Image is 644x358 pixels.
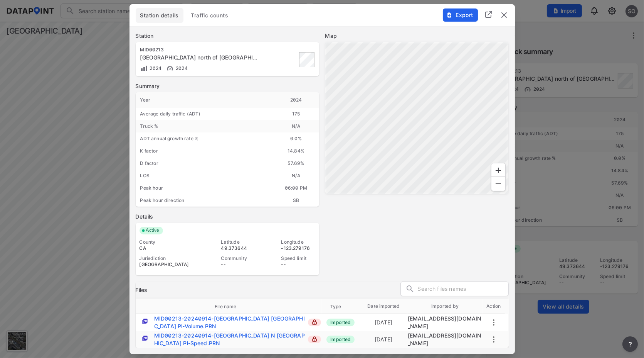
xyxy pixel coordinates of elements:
[408,315,483,330] div: adm_westvancouver@data-point.io
[221,255,255,261] div: Community
[166,64,174,72] img: Vehicle speed
[273,145,319,157] div: 14.84%
[136,82,319,90] label: Summary
[359,299,408,314] th: Date imported
[136,194,273,207] div: Peak hour direction
[359,315,408,330] td: [DATE]
[154,315,307,330] div: MID00213-20240914-Wellington N Wellington Pl-Volume.PRN
[359,332,408,347] td: [DATE]
[483,299,505,314] th: Action
[273,108,319,120] div: 175
[312,336,317,342] img: lock_close.8fab59a9.svg
[136,213,319,221] label: Details
[418,283,508,295] input: Search files names
[136,170,273,182] div: LOS
[142,319,148,324] img: _prn.4e55deb7.svg
[491,176,506,191] div: Zoom Out
[215,303,246,310] span: File name
[140,12,179,19] span: Station details
[140,255,195,261] div: Jurisdiction
[136,286,148,294] h3: Files
[273,92,319,108] div: 2024
[446,12,452,18] img: File%20-%20Download.70cf71cd.svg
[191,12,229,19] span: Traffic counts
[447,11,473,19] span: Export
[494,166,503,175] svg: Zoom In
[136,92,273,108] div: Year
[273,157,319,170] div: 57.69%
[622,336,638,352] button: more
[221,245,255,251] div: 49.373644
[408,332,483,347] div: adm_westvancouver@data-point.io
[627,339,633,349] span: ?
[140,47,258,53] div: MID00213
[489,318,498,327] button: more
[491,163,506,178] div: Zoom In
[154,332,307,347] div: MID00213-20240914-Wellington N Wellington Pl-Speed.PRN
[136,32,319,40] label: Station
[281,239,315,245] div: Longitude
[499,10,509,20] button: delete
[140,54,258,61] div: Wellington Ave north of Wellington Pl
[484,10,493,19] img: full_screen.b7bf9a36.svg
[281,261,315,268] div: --
[221,261,255,268] div: --
[489,335,498,344] button: more
[330,303,351,310] span: Type
[136,8,509,23] div: basic tabs example
[281,255,315,261] div: Speed limit
[148,65,162,71] span: 2024
[143,227,163,234] span: Active
[273,182,319,194] div: 06:00 PM
[408,299,483,314] th: Imported by
[273,194,319,207] div: SB
[174,65,188,71] span: 2024
[281,245,315,251] div: -123.279176
[140,261,195,268] div: [GEOGRAPHIC_DATA]
[221,239,255,245] div: Latitude
[499,10,509,20] img: close.efbf2170.svg
[136,132,273,145] div: ADT annual growth rate %
[494,179,503,188] svg: Zoom Out
[326,319,355,326] span: Imported
[140,245,195,251] div: CA
[273,132,319,145] div: 0.0 %
[142,336,148,341] img: _prn.4e55deb7.svg
[136,145,273,157] div: K factor
[326,336,355,343] span: Imported
[140,64,148,72] img: Volume count
[136,120,273,132] div: Truck %
[312,319,317,325] img: lock_close.8fab59a9.svg
[273,120,319,132] div: N/A
[136,182,273,194] div: Peak hour
[325,32,509,40] label: Map
[273,170,319,182] div: N/A
[140,239,195,245] div: County
[136,108,273,120] div: Average daily traffic (ADT)
[443,8,478,22] button: Export
[136,157,273,170] div: D factor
